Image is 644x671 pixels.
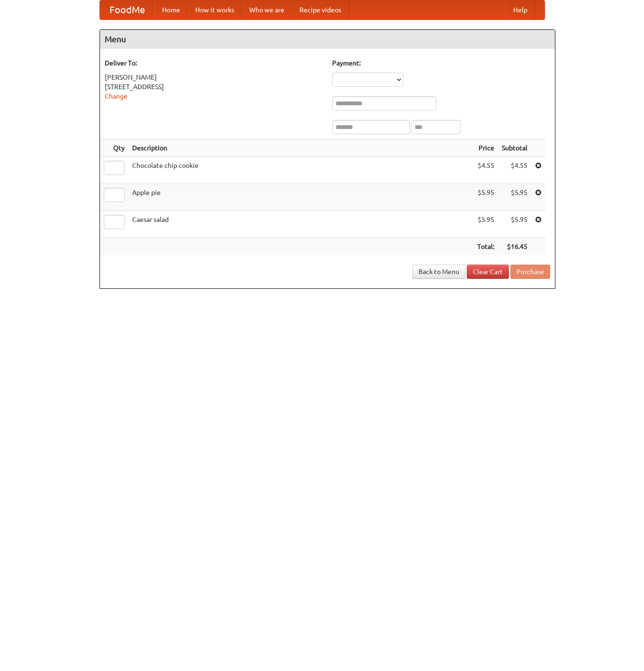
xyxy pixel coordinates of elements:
[105,58,323,68] h5: Deliver To:
[128,157,473,184] td: Chocolate chip cookie
[100,0,154,19] a: FoodMe
[105,73,323,82] div: [PERSON_NAME]
[473,211,498,238] td: $5.95
[128,139,473,157] th: Description
[498,238,531,256] th: $16.45
[506,0,535,19] a: Help
[292,0,349,19] a: Recipe videos
[498,157,531,184] td: $4.55
[473,157,498,184] td: $4.55
[498,139,531,157] th: Subtotal
[332,58,550,68] h5: Payment:
[105,92,127,100] a: Change
[467,265,509,279] a: Clear Cart
[100,30,555,49] h4: Menu
[105,82,323,92] div: [STREET_ADDRESS]
[154,0,188,19] a: Home
[498,211,531,238] td: $5.95
[188,0,242,19] a: How it works
[498,184,531,211] td: $5.95
[473,184,498,211] td: $5.95
[510,265,550,279] button: Purchase
[100,139,128,157] th: Qty
[128,184,473,211] td: Apple pie
[242,0,292,19] a: Who we are
[473,139,498,157] th: Price
[128,211,473,238] td: Caesar salad
[473,238,498,256] th: Total:
[412,265,465,279] a: Back to Menu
